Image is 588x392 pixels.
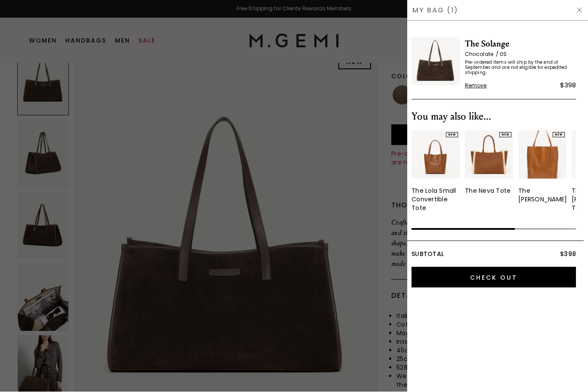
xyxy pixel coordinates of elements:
[465,51,500,58] span: Chocolate
[576,7,583,14] img: Hide Drawer
[465,131,513,179] img: 7402832199739_01_Main_New_TheNevaTote_Saddle_Suede_290x387_crop_center.jpg
[465,131,513,195] a: NEWThe Neva Tote
[412,267,576,288] input: Check Out
[412,131,460,179] img: 7397617172539_01_Main_New_TheLolaSmall_DarkTan_Leather_62f410ce-713c-4318-8296-82b0240d8670_290x3...
[518,131,566,213] div: 3 / 5
[518,187,567,204] div: The [PERSON_NAME]
[412,131,460,213] a: NEWThe Lola Small Convertible Tote
[518,131,566,204] a: NEWThe [PERSON_NAME]
[560,80,576,91] div: $398
[412,250,444,259] span: Subtotal
[412,37,460,86] img: The Solange
[553,133,565,138] div: NEW
[560,250,576,259] span: $398
[446,133,458,138] div: NEW
[499,133,511,138] div: NEW
[412,187,460,213] div: The Lola Small Convertible Tote
[412,110,576,124] div: You may also like...
[465,187,511,195] div: The Neva Tote
[465,60,576,76] span: Pre-ordered items will ship by the end of September and are not eligible for expedited shipping.
[518,131,566,179] img: 7397608390715_01_Main_New_TheLolaTote_DarkTan_Leather_dc5f0634-04a9-4444-a11a-7675e80ac6db_290x38...
[465,37,576,51] span: The Solange
[500,51,507,58] span: 0S
[465,83,487,90] span: Remove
